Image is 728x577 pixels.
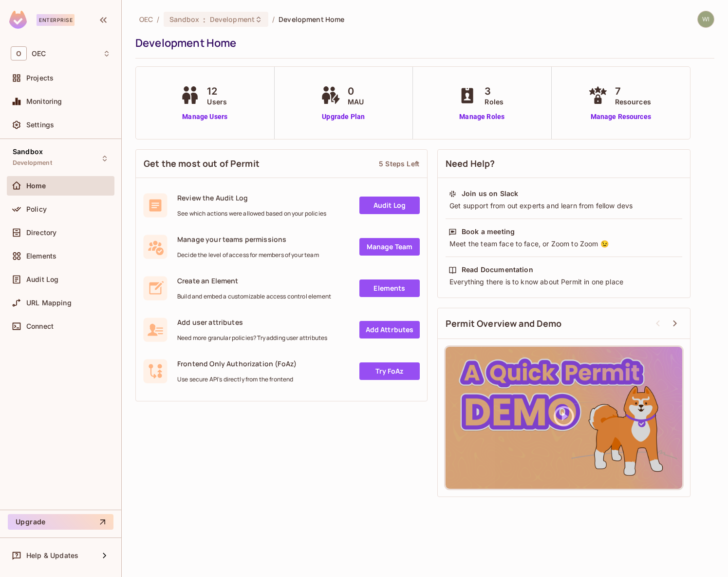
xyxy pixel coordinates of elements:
[26,74,54,82] span: Projects
[359,362,420,380] a: Try FoAz
[135,36,709,50] div: Development Home
[485,97,504,107] span: Roles
[26,229,56,237] span: Directory
[615,84,651,99] span: 7
[462,189,518,199] div: Join us on Slack
[177,251,319,259] span: Decide the level of access for members of your team
[26,121,54,129] span: Settings
[448,277,679,287] div: Everything there is to know about Permit in one place
[13,159,52,167] span: Development
[178,112,232,122] a: Manage Users
[26,322,54,330] span: Connect
[318,112,369,122] a: Upgrade Plan
[177,235,319,244] span: Manage your teams permissions
[26,299,72,307] span: URL Mapping
[462,265,533,275] div: Read Documentation
[379,159,419,168] div: 5 Steps Left
[26,182,46,190] span: Home
[26,205,47,213] span: Policy
[26,276,58,283] span: Audit Log
[272,15,275,24] li: /
[177,359,297,368] span: Frontend Only Authorization (FoAz)
[359,197,420,214] a: Audit Log
[485,84,504,99] span: 3
[698,11,714,27] img: wil.peck@oeconnection.com
[177,193,326,202] span: Review the Audit Log
[26,552,78,559] span: Help & Updates
[169,15,200,24] span: Sandbox
[37,14,75,26] div: Enterprise
[177,210,326,218] span: See which actions were allowed based on your policies
[177,318,327,327] span: Add user attributes
[157,15,159,24] li: /
[462,227,515,237] div: Book a meeting
[139,15,153,24] span: the active workspace
[210,15,255,24] span: Development
[359,238,420,256] a: Manage Team
[446,158,495,170] span: Need Help?
[26,98,62,105] span: Monitoring
[615,97,651,107] span: Resources
[446,318,562,330] span: Permit Overview and Demo
[177,276,331,285] span: Create an Element
[586,112,656,122] a: Manage Resources
[9,11,27,29] img: SReyMgAAAABJRU5ErkJggg==
[8,514,113,530] button: Upgrade
[26,252,56,260] span: Elements
[207,97,227,107] span: Users
[144,158,260,170] span: Get the most out of Permit
[348,97,364,107] span: MAU
[279,15,344,24] span: Development Home
[207,84,227,99] span: 12
[348,84,364,99] span: 0
[11,46,27,60] span: O
[13,148,43,156] span: Sandbox
[359,321,420,338] a: Add Attrbutes
[177,293,331,300] span: Build and embed a customizable access control element
[203,16,206,23] span: :
[359,279,420,297] a: Elements
[177,334,327,342] span: Need more granular policies? Try adding user attributes
[448,201,679,211] div: Get support from out experts and learn from fellow devs
[32,50,46,58] span: Workspace: OEC
[448,239,679,249] div: Meet the team face to face, or Zoom to Zoom 😉
[177,376,297,383] span: Use secure API's directly from the frontend
[455,112,508,122] a: Manage Roles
